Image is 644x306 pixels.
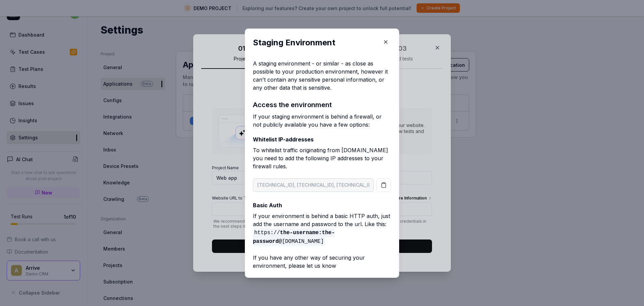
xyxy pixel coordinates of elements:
button: Close Modal [380,37,391,47]
p: To whitelist traffic originating from [DOMAIN_NAME] you need to add the following IP addresses to... [253,146,391,173]
p: Staging Environment [253,37,378,49]
p: If your staging environment is behind a firewall, or not publicly available you have a few options: [253,113,391,129]
p: If your environment is behind a basic HTTP auth, just add the username and password to the url. L... [253,212,391,246]
p: If you have any other way of securing your environment, please let us know [253,248,391,270]
p: A staging environment - or similar - as close as possible to your production environment, however... [253,59,391,92]
h3: Access the environment [253,100,391,110]
strong: the-username:the-password [253,230,335,245]
span: https:// @[DOMAIN_NAME] [253,228,335,246]
button: Copy [376,178,391,192]
p: Basic Auth [253,201,391,209]
p: Whitelist IP-addresses [253,135,391,143]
